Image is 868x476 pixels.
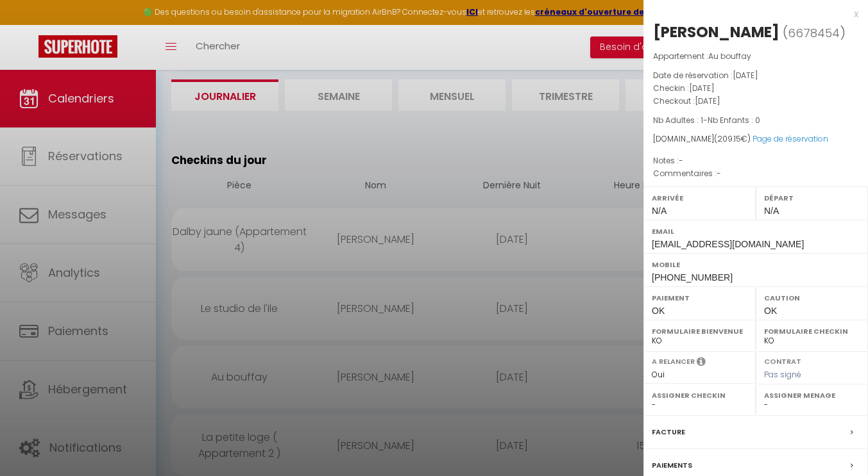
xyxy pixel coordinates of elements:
[764,291,860,304] label: Caution
[652,239,804,249] span: [EMAIL_ADDRESS][DOMAIN_NAME]
[643,6,858,22] div: x
[764,306,777,316] span: OK
[783,24,846,42] span: ( )
[652,225,860,238] label: Email
[733,70,758,81] span: [DATE]
[653,133,858,145] div: [DOMAIN_NAME]
[652,192,747,204] label: Arrivée
[764,356,801,365] label: Contrat
[10,5,49,44] button: Ouvrir le widget de chat LiveChat
[652,425,685,439] label: Facture
[652,206,667,216] span: N/A
[653,82,858,95] p: Checkin :
[652,389,747,402] label: Assigner Checkin
[764,369,801,380] span: Pas signé
[653,50,858,63] p: Appartement :
[714,133,751,144] span: ( €)
[653,114,858,127] p: -
[652,258,860,271] label: Mobile
[653,95,858,108] p: Checkout :
[717,133,741,144] span: 209.15
[697,356,706,370] i: Sélectionner OUI si vous souhaiter envoyer les séquences de messages post-checkout
[679,155,683,166] span: -
[653,22,779,42] div: [PERSON_NAME]
[764,206,779,216] span: N/A
[652,356,695,367] label: A relancer
[717,168,721,179] span: -
[653,167,858,180] p: Commentaires :
[652,306,665,316] span: OK
[652,291,747,304] label: Paiement
[653,69,858,82] p: Date de réservation :
[652,272,733,283] span: [PHONE_NUMBER]
[708,51,751,62] span: Au bouffay
[652,459,692,472] label: Paiements
[788,25,840,41] span: 6678454
[695,95,720,106] span: [DATE]
[753,133,828,144] a: Page de réservation
[764,389,860,402] label: Assigner Menage
[652,325,747,338] label: Formulaire Bienvenue
[653,115,703,126] span: Nb Adultes : 1
[708,115,760,126] span: Nb Enfants : 0
[764,325,860,338] label: Formulaire Checkin
[689,83,715,94] span: [DATE]
[653,154,858,167] p: Notes :
[764,192,860,204] label: Départ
